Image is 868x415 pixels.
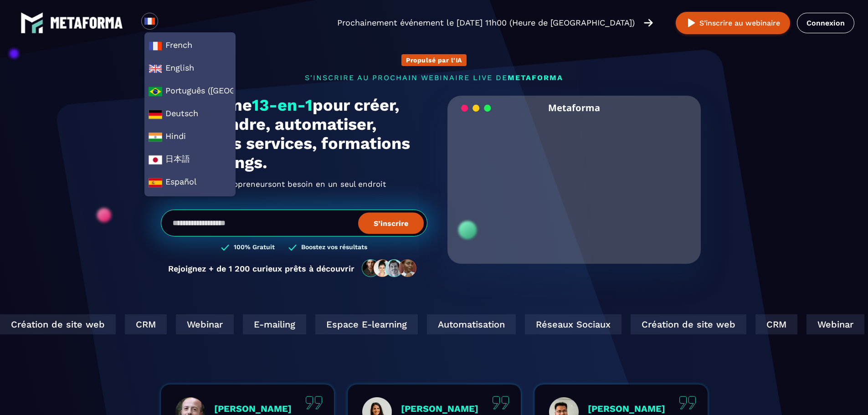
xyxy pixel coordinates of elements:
[454,120,694,240] video: Your browser does not support the video tag.
[223,177,272,191] span: Infopreneurs
[234,243,275,252] h3: 100% Gratuit
[800,314,858,334] div: Webinar
[358,212,424,234] button: S’inscrire
[518,314,615,334] div: Réseaux Sociaux
[169,314,227,334] div: Webinar
[588,403,665,414] p: [PERSON_NAME]
[676,12,790,34] button: S’inscrire au webinaire
[149,153,162,167] img: ja
[166,17,173,28] input: Search for option
[359,259,420,278] img: community-people
[461,104,491,113] img: loading
[214,403,292,414] p: [PERSON_NAME]
[149,39,231,53] span: French
[149,62,231,76] span: English
[308,314,411,334] div: Espace E-learning
[50,17,123,29] img: logo
[149,176,231,190] span: Español
[305,396,323,410] img: quote
[337,16,635,29] p: Prochainement événement le [DATE] 11h00 (Heure de [GEOGRAPHIC_DATA])
[149,39,162,53] img: fr
[161,73,708,82] p: s'inscrire au prochain webinaire live de
[149,153,231,167] span: 日本語
[749,314,791,334] div: CRM
[420,314,509,334] div: Automatisation
[149,130,162,144] img: hi
[644,18,653,28] img: arrow-right
[161,96,427,172] h1: Plateforme pour créer, gérer, vendre, automatiser, scaler vos services, formations et coachings.
[149,176,162,190] img: es
[508,73,563,82] span: METAFORMA
[221,243,229,252] img: checked
[149,62,162,76] img: en
[161,177,427,191] h2: Tout ce dont les ont besoin en un seul endroit
[679,396,696,410] img: quote
[149,85,162,98] img: a0
[686,17,697,29] img: play
[158,13,180,33] div: Search for option
[118,314,160,334] div: CRM
[149,85,231,98] span: Português ([GEOGRAPHIC_DATA])
[252,96,313,115] span: 13-en-1
[492,396,509,410] img: quote
[624,314,740,334] div: Création de site web
[797,13,854,33] a: Connexion
[149,130,231,144] span: Hindi
[21,11,43,34] img: logo
[301,243,367,252] h3: Boostez vos résultats
[548,96,600,120] h2: Metaforma
[144,15,155,27] img: fr
[236,314,299,334] div: E-mailing
[288,243,297,252] img: checked
[149,108,231,121] span: Deutsch
[401,403,478,414] p: [PERSON_NAME]
[168,264,354,273] p: Rejoignez + de 1 200 curieux prêts à découvrir
[149,108,162,121] img: de
[406,56,462,64] p: Propulsé par l'IA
